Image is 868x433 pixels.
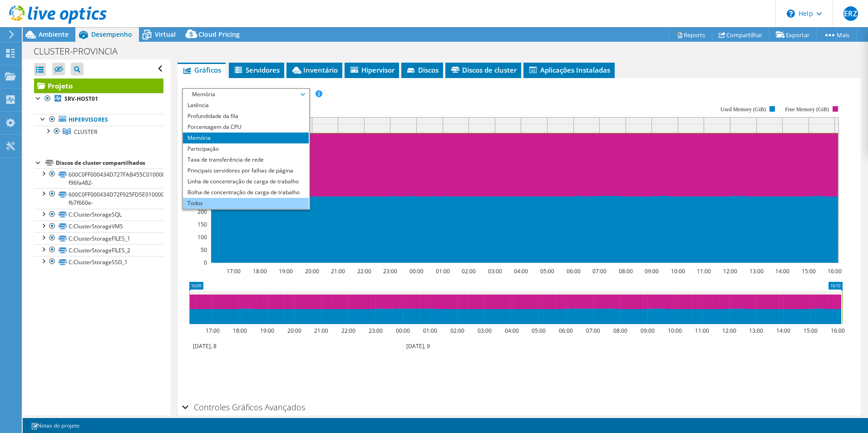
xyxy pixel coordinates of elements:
text: 19:00 [260,327,274,335]
text: 0 [204,259,207,266]
text: 18:00 [252,267,266,275]
text: 06:00 [558,327,572,335]
a: C:ClusterStorageVMS [34,221,163,232]
text: 23:00 [368,327,382,335]
text: 12:00 [722,327,736,335]
span: CLUSTER [74,128,97,136]
span: Memória [187,89,304,100]
text: 00:00 [395,327,409,335]
text: 09:00 [644,267,658,275]
text: 05:00 [540,267,554,275]
text: 13:00 [749,327,763,335]
a: Projeto [34,79,163,93]
li: Participação [183,143,309,154]
text: 00:00 [409,267,423,275]
text: 150 [197,221,207,228]
text: 07:00 [586,327,600,335]
li: Porcentagem da CPU [183,122,309,133]
span: Hipervisor [349,65,395,74]
text: 12:00 [723,267,737,275]
span: Gráficos [182,65,221,74]
a: Exportar [769,28,817,42]
a: C:ClusterStorageSQL [34,209,163,221]
a: C:ClusterStorageSSD_1 [34,256,163,268]
span: Desempenho [91,30,132,39]
text: 11:00 [696,267,710,275]
text: 15:00 [801,267,815,275]
text: 14:00 [775,267,789,275]
a: SRV-HOST01 [34,93,163,105]
text: 16:00 [827,267,841,275]
a: C:ClusterStorageFILES_2 [34,244,163,256]
a: Hipervisores [34,114,163,126]
span: Inventário [291,65,338,74]
span: Servidores [233,65,280,74]
text: 04:00 [513,267,528,275]
text: 05:00 [531,327,545,335]
text: 23:00 [383,267,397,275]
text: 08:00 [618,267,632,275]
span: Discos de cluster [450,65,517,74]
span: Discos [406,65,439,74]
text: 200 [197,208,207,216]
a: 600C0FF000434D72F925FD5E01000000-fb7f660e- [34,188,163,208]
h1: CLUSTER-PROVINCIA [30,46,132,56]
text: 17:00 [226,267,240,275]
span: Ambiente [39,30,69,39]
span: Aplicações Instaladas [528,65,610,74]
text: 09:00 [640,327,654,335]
a: 600C0FF000434D727FAB455C01000000-f96fa482- [34,168,163,188]
text: 20:00 [287,327,301,335]
text: 13:00 [749,267,763,275]
text: 07:00 [592,267,606,275]
text: 08:00 [613,327,627,335]
text: 16:00 [830,327,844,335]
a: Reports [669,28,712,42]
text: 01:00 [435,267,449,275]
text: 18:00 [232,327,247,335]
text: 06:00 [566,267,580,275]
text: 22:00 [341,327,355,335]
text: 01:00 [423,327,437,335]
span: Cloud Pricing [198,30,240,39]
text: 03:00 [488,267,502,275]
text: Free Memory (GiB) [785,106,829,113]
text: 10:00 [667,327,681,335]
li: Linha de concentração de carga de trabalho [183,176,309,187]
li: Memória [183,133,309,143]
text: 21:00 [330,267,345,275]
b: SRV-HOST01 [64,95,98,103]
li: Todos [183,198,309,209]
text: 03:00 [477,327,491,335]
a: C:ClusterStorageFILES_1 [34,232,163,244]
text: 21:00 [314,327,328,335]
span: Virtual [155,30,176,39]
text: 02:00 [461,267,475,275]
text: 11:00 [695,327,709,335]
text: 22:00 [357,267,371,275]
text: Used Memory (GiB) [720,106,766,113]
text: 02:00 [450,327,464,335]
li: Principais servidores por falhas de página [183,165,309,176]
span: ERZ [843,6,858,21]
text: 10:00 [671,267,685,275]
text: 15:00 [803,327,817,335]
text: 17:00 [205,327,219,335]
a: CLUSTER [34,126,163,138]
h2: Controles Gráficos Avançados [182,398,305,416]
svg: \n [787,10,795,18]
a: Compartilhar [712,28,769,42]
li: Taxa de transferência de rede [183,154,309,165]
text: 04:00 [504,327,518,335]
text: 20:00 [305,267,319,275]
li: Profundidade da fila [183,111,309,122]
text: 19:00 [278,267,292,275]
a: Notas do projeto [25,420,86,431]
li: Latência [183,100,309,111]
a: Mais [816,28,857,42]
text: 50 [201,246,207,254]
li: Bolha de concentração de carga de trabalho [183,187,309,198]
div: Discos de cluster compartilhados [56,157,163,168]
text: 14:00 [776,327,790,335]
text: 100 [197,233,207,241]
